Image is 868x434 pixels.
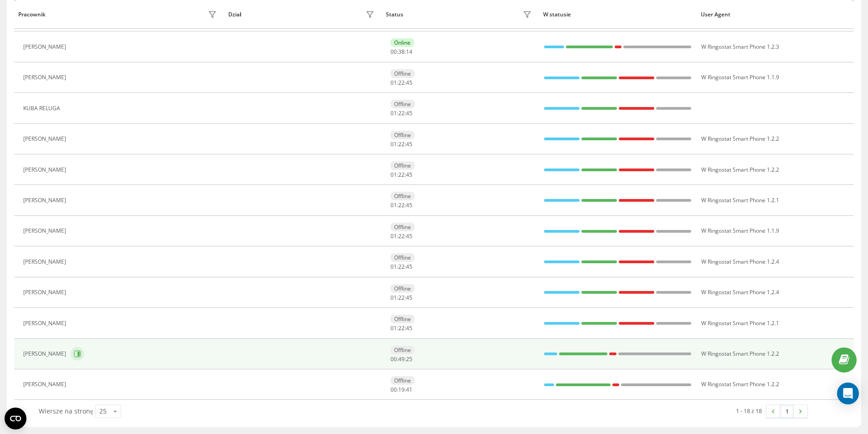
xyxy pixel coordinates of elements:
[390,161,415,170] div: Offline
[23,320,68,327] div: [PERSON_NAME]
[390,38,414,47] div: Online
[390,223,415,231] div: Offline
[23,381,68,388] div: [PERSON_NAME]
[390,131,415,139] div: Offline
[390,295,412,301] div: : :
[390,355,397,363] span: 00
[701,380,779,388] span: W Ringostat Smart Phone 1.2.2
[390,356,412,363] div: : :
[406,201,412,209] span: 45
[23,74,68,81] div: [PERSON_NAME]
[701,11,850,18] div: User Agent
[780,405,794,418] a: 1
[390,171,397,179] span: 01
[390,386,397,393] span: 00
[701,135,779,143] span: W Ringostat Smart Phone 1.2.2
[23,259,68,265] div: [PERSON_NAME]
[23,197,68,204] div: [PERSON_NAME]
[390,294,397,301] span: 01
[390,80,412,86] div: : :
[398,355,405,363] span: 49
[701,319,779,327] span: W Ringostat Smart Phone 1.2.1
[390,325,412,332] div: : :
[701,288,779,296] span: W Ringostat Smart Phone 1.2.4
[406,79,412,87] span: 45
[390,140,397,148] span: 01
[39,407,93,415] span: Wiersze na stronę
[390,376,415,385] div: Offline
[390,232,397,240] span: 01
[406,294,412,301] span: 45
[398,263,405,271] span: 22
[390,253,415,262] div: Offline
[543,11,692,18] div: W statusie
[390,141,412,148] div: : :
[406,355,412,363] span: 25
[406,386,412,393] span: 41
[406,140,412,148] span: 45
[390,233,412,240] div: : :
[386,11,403,18] div: Status
[390,110,412,117] div: : :
[390,201,397,209] span: 01
[406,48,412,56] span: 14
[390,48,397,56] span: 00
[23,289,68,296] div: [PERSON_NAME]
[398,324,405,332] span: 22
[390,346,415,354] div: Offline
[390,202,412,209] div: : :
[390,387,412,393] div: : :
[701,350,779,357] span: W Ringostat Smart Phone 1.2.2
[398,171,405,179] span: 22
[701,258,779,266] span: W Ringostat Smart Phone 1.2.4
[390,264,412,270] div: : :
[390,192,415,200] div: Offline
[406,109,412,117] span: 45
[398,294,405,301] span: 22
[23,228,68,234] div: [PERSON_NAME]
[398,201,405,209] span: 22
[390,79,397,87] span: 01
[390,100,415,108] div: Offline
[390,324,397,332] span: 01
[390,315,415,323] div: Offline
[390,49,412,55] div: : :
[18,11,46,18] div: Pracownik
[398,79,405,87] span: 22
[406,263,412,271] span: 45
[701,73,779,81] span: W Ringostat Smart Phone 1.1.9
[390,69,415,78] div: Offline
[701,166,779,174] span: W Ringostat Smart Phone 1.2.2
[23,44,68,50] div: [PERSON_NAME]
[406,232,412,240] span: 45
[23,136,68,142] div: [PERSON_NAME]
[5,408,26,429] button: Open CMP widget
[390,284,415,293] div: Offline
[390,109,397,117] span: 01
[701,43,779,51] span: W Ringostat Smart Phone 1.2.3
[228,11,241,18] div: Dział
[701,227,779,235] span: W Ringostat Smart Phone 1.1.9
[406,171,412,179] span: 45
[837,383,859,404] div: Open Intercom Messenger
[398,140,405,148] span: 22
[23,351,68,357] div: [PERSON_NAME]
[736,406,762,415] div: 1 - 18 z 18
[23,105,62,112] div: KUBA RELUGA
[398,232,405,240] span: 22
[99,407,107,416] div: 25
[398,109,405,117] span: 22
[701,196,779,204] span: W Ringostat Smart Phone 1.2.1
[390,172,412,178] div: : :
[23,167,68,173] div: [PERSON_NAME]
[398,386,405,393] span: 19
[398,48,405,56] span: 38
[390,263,397,271] span: 01
[406,324,412,332] span: 45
